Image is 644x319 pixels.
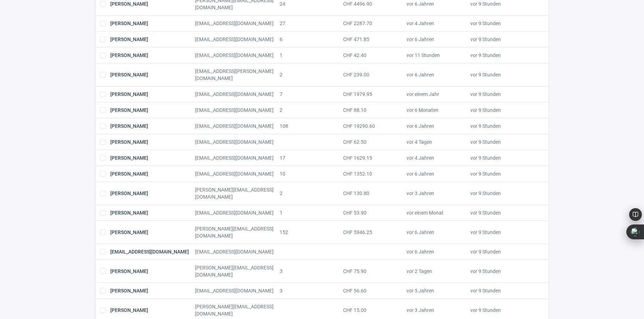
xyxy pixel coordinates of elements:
[407,20,470,27] div: vor 4 Jahren
[110,303,195,317] div: [PERSON_NAME]
[280,123,343,130] div: 108
[195,20,280,27] div: [EMAIL_ADDRESS][DOMAIN_NAME]
[343,287,407,294] div: CHF 56.60
[470,209,534,216] div: vor 9 Stunden
[470,91,534,98] div: vor 9 Stunden
[470,20,534,27] div: vor 9 Stunden
[343,20,407,27] div: CHF 2287.70
[195,225,280,239] div: [PERSON_NAME][EMAIL_ADDRESS][DOMAIN_NAME]
[280,186,343,200] div: 2
[195,68,280,82] div: [EMAIL_ADDRESS][PERSON_NAME][DOMAIN_NAME]
[470,225,534,239] div: vor 9 Stunden
[343,52,407,59] div: CHF 42.40
[195,287,280,294] div: [EMAIL_ADDRESS][DOMAIN_NAME]
[280,36,343,43] div: 6
[343,170,407,177] div: CHF 1352.10
[407,248,470,255] div: vor 6 Jahren
[470,303,534,317] div: vor 9 Stunden
[195,264,280,278] div: [PERSON_NAME][EMAIL_ADDRESS][DOMAIN_NAME]
[195,154,280,161] div: [EMAIL_ADDRESS][DOMAIN_NAME]
[407,186,470,200] div: vor 3 Jahren
[407,36,470,43] div: vor 6 Jahren
[470,123,534,130] div: vor 9 Stunden
[407,154,470,161] div: vor 4 Jahren
[343,303,407,317] div: CHF 15.00
[110,20,195,27] div: [PERSON_NAME]
[407,52,470,59] div: vor 11 Stunden
[470,36,534,43] div: vor 9 Stunden
[110,154,195,161] div: [PERSON_NAME]
[110,248,195,255] div: [EMAIL_ADDRESS][DOMAIN_NAME]
[343,154,407,161] div: CHF 1629.15
[280,264,343,278] div: 3
[195,52,280,59] div: [EMAIL_ADDRESS][DOMAIN_NAME]
[195,91,280,98] div: [EMAIL_ADDRESS][DOMAIN_NAME]
[195,36,280,43] div: [EMAIL_ADDRESS][DOMAIN_NAME]
[110,186,195,200] div: [PERSON_NAME]
[407,225,470,239] div: vor 6 Jahren
[343,264,407,278] div: CHF 75.90
[195,123,280,130] div: [EMAIL_ADDRESS][DOMAIN_NAME]
[343,209,407,216] div: CHF 53.90
[110,91,195,98] div: [PERSON_NAME]
[280,209,343,216] div: 1
[407,303,470,317] div: vor 3 Jahren
[280,225,343,239] div: 152
[470,154,534,161] div: vor 9 Stunden
[195,303,280,317] div: [PERSON_NAME][EMAIL_ADDRESS][DOMAIN_NAME]
[407,107,470,114] div: vor 6 Monaten
[407,91,470,98] div: vor einem Jahr
[407,68,470,82] div: vor 6 Jahren
[110,123,195,130] div: [PERSON_NAME]
[280,154,343,161] div: 17
[470,264,534,278] div: vor 9 Stunden
[110,170,195,177] div: [PERSON_NAME]
[195,186,280,200] div: [PERSON_NAME][EMAIL_ADDRESS][DOMAIN_NAME]
[195,248,280,255] div: [EMAIL_ADDRESS][DOMAIN_NAME]
[407,170,470,177] div: vor 6 Jahren
[470,107,534,114] div: vor 9 Stunden
[110,138,195,146] div: [PERSON_NAME]
[343,123,407,130] div: CHF 19290.60
[280,20,343,27] div: 27
[280,287,343,294] div: 3
[343,91,407,98] div: CHF 1979.95
[407,209,470,216] div: vor einem Monat
[195,170,280,177] div: [EMAIL_ADDRESS][DOMAIN_NAME]
[470,68,534,82] div: vor 9 Stunden
[343,225,407,239] div: CHF 5946.25
[110,68,195,82] div: [PERSON_NAME]
[343,68,407,82] div: CHF 239.00
[195,107,280,114] div: [EMAIL_ADDRESS][DOMAIN_NAME]
[280,170,343,177] div: 10
[110,209,195,216] div: [PERSON_NAME]
[470,138,534,146] div: vor 9 Stunden
[407,138,470,146] div: vor 4 Tagen
[470,186,534,200] div: vor 9 Stunden
[407,123,470,130] div: vor 6 Jahren
[110,107,195,114] div: [PERSON_NAME]
[470,287,534,294] div: vor 9 Stunden
[195,138,280,146] div: [EMAIL_ADDRESS][DOMAIN_NAME]
[470,170,534,177] div: vor 9 Stunden
[343,107,407,114] div: CHF 88.10
[280,52,343,59] div: 1
[110,52,195,59] div: [PERSON_NAME]
[343,138,407,146] div: CHF 62.50
[110,264,195,278] div: [PERSON_NAME]
[280,91,343,98] div: 7
[343,36,407,43] div: CHF 471.85
[280,107,343,114] div: 2
[195,209,280,216] div: [EMAIL_ADDRESS][DOMAIN_NAME]
[110,225,195,239] div: [PERSON_NAME]
[110,287,195,294] div: [PERSON_NAME]
[280,68,343,82] div: 2
[110,36,195,43] div: [PERSON_NAME]
[343,186,407,200] div: CHF 130.80
[407,264,470,278] div: vor 2 Tagen
[470,248,534,255] div: vor 9 Stunden
[407,287,470,294] div: vor 5 Jahren
[470,52,534,59] div: vor 9 Stunden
